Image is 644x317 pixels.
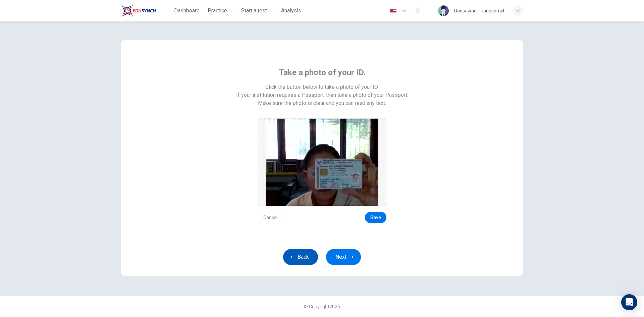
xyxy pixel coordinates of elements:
img: Profile picture [438,5,449,16]
button: Cancel [258,212,283,223]
span: Take a photo of your ID. [279,67,366,78]
a: Train Test logo [121,4,171,17]
div: Daosawan Puangsomjit [454,7,504,15]
span: © Copyright 2025 [304,304,340,309]
span: Click the button below to take a photo of your ID. If your institution requires a Passport, then ... [236,83,408,99]
div: Open Intercom Messenger [621,294,637,310]
button: Start a test [238,5,276,17]
button: Back [283,249,318,265]
img: preview screemshot [266,119,378,206]
button: Dashboard [171,5,202,17]
button: Next [326,249,361,265]
img: Train Test logo [121,4,156,17]
img: en [389,8,397,13]
span: Practice [208,7,227,15]
button: Save [365,212,386,223]
span: Analysis [281,7,301,15]
span: Dashboard [174,7,200,15]
span: Start a test [241,7,267,15]
button: Analysis [278,5,304,17]
button: Practice [205,5,236,17]
span: Make sure the photo is clear and you can read any text. [258,99,386,107]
